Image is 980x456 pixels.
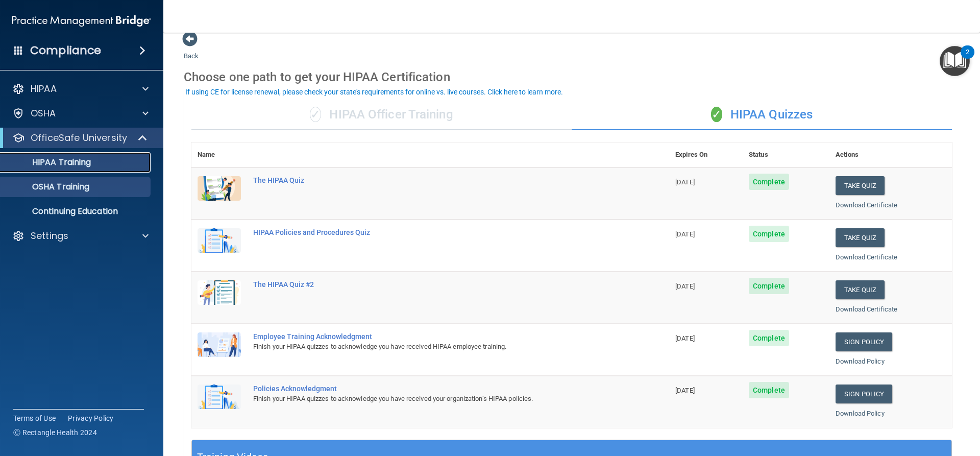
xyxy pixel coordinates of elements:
span: Ⓒ Rectangle Health 2024 [13,427,97,438]
th: Actions [829,142,952,167]
div: HIPAA Policies and Procedures Quiz [253,228,618,236]
span: Complete [749,330,789,346]
span: ✓ [711,107,722,122]
a: Download Policy [836,410,885,417]
p: OSHA Training [7,182,89,192]
a: Settings [12,230,149,242]
p: OfficeSafe University [31,132,127,144]
p: Settings [31,230,68,242]
a: Sign Policy [836,385,892,403]
button: Take Quiz [836,228,885,247]
p: HIPAA [31,83,57,95]
div: Choose one path to get your HIPAA Certification [184,62,960,92]
th: Expires On [669,142,743,167]
a: Download Policy [836,357,885,365]
span: Complete [749,226,789,242]
a: Download Certificate [836,305,897,313]
a: Download Certificate [836,253,897,261]
button: Take Quiz [836,280,885,299]
a: HIPAA [12,83,149,95]
div: The HIPAA Quiz #2 [253,280,618,289]
div: Policies Acknowledgment [253,385,618,393]
div: If using CE for license renewal, please check your state's requirements for online vs. live cours... [185,88,563,95]
div: HIPAA Officer Training [191,100,572,130]
a: OSHA [12,107,149,119]
span: Complete [749,382,789,398]
a: OfficeSafe University [12,132,148,144]
span: [DATE] [675,178,695,186]
div: HIPAA Quizzes [572,100,952,130]
span: Complete [749,174,789,190]
span: Complete [749,278,789,294]
span: [DATE] [675,387,695,394]
a: Back [184,40,199,60]
button: Take Quiz [836,176,885,195]
img: PMB logo [12,11,151,31]
button: If using CE for license renewal, please check your state's requirements for online vs. live cours... [184,87,565,97]
span: ✓ [310,107,321,122]
th: Name [191,142,247,167]
div: 2 [966,52,969,65]
span: [DATE] [675,334,695,342]
p: OSHA [31,107,56,119]
a: Sign Policy [836,332,892,351]
p: HIPAA Training [7,157,91,167]
div: Finish your HIPAA quizzes to acknowledge you have received your organization’s HIPAA policies. [253,393,618,405]
p: Continuing Education [7,206,146,217]
h4: Compliance [30,43,101,58]
span: [DATE] [675,282,695,290]
a: Terms of Use [13,413,56,423]
a: Privacy Policy [68,413,114,423]
a: Download Certificate [836,201,897,209]
div: Employee Training Acknowledgment [253,332,618,341]
div: The HIPAA Quiz [253,176,618,184]
span: [DATE] [675,230,695,238]
th: Status [743,142,829,167]
div: Finish your HIPAA quizzes to acknowledge you have received HIPAA employee training. [253,341,618,353]
button: Open Resource Center, 2 new notifications [940,46,970,76]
